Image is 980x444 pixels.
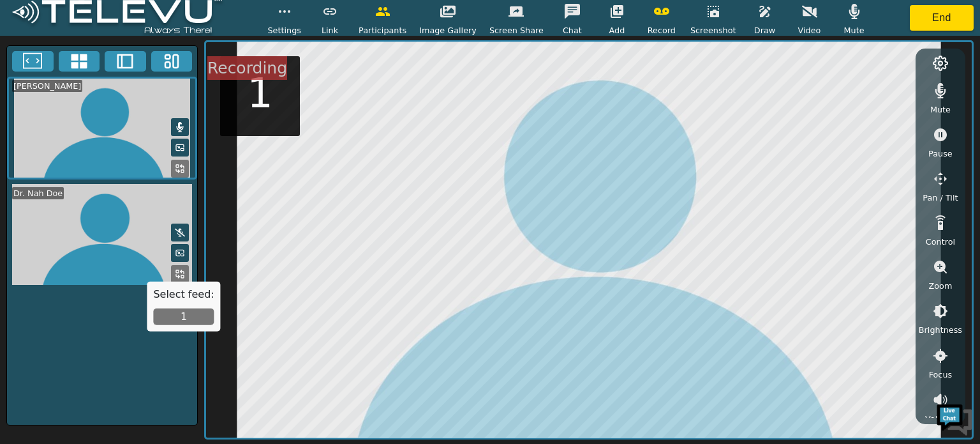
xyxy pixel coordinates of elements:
[171,118,189,136] button: Mute
[74,138,176,267] span: We're online!
[489,24,544,36] span: Screen Share
[12,80,82,92] div: [PERSON_NAME]
[563,24,582,36] span: Chat
[754,24,775,36] span: Draw
[151,51,193,72] button: Three Window Medium
[171,160,189,178] button: Replace Feed
[928,280,952,292] span: Zoom
[59,51,100,72] button: 4x4
[207,56,287,80] div: Recording
[22,59,54,91] img: d_736959983_company_1615157101543_736959983
[6,303,243,348] textarea: Type your message and hit 'Enter'
[910,5,974,31] button: End
[919,324,962,336] span: Brightness
[923,192,958,204] span: Pan / Tilt
[419,24,477,36] span: Image Gallery
[930,103,951,116] span: Mute
[153,309,214,325] button: 1
[322,24,338,36] span: Link
[12,51,54,72] button: Fullscreen
[929,369,953,381] span: Focus
[171,244,189,262] button: Picture in Picture
[105,51,146,72] button: Two Window Medium
[171,139,189,157] button: Picture in Picture
[267,24,301,36] span: Settings
[609,24,625,36] span: Add
[153,288,214,300] h5: Select feed:
[935,399,974,438] img: Chat Widget
[66,67,214,84] div: Chat with us now
[648,24,676,36] span: Record
[171,265,189,283] button: Replace Feed
[798,24,821,36] span: Video
[247,69,273,118] h5: 1
[928,148,953,160] span: Pause
[925,413,956,425] span: Volume
[359,24,406,36] span: Participants
[843,24,864,36] span: Mute
[209,6,240,37] div: Minimize live chat window
[171,224,189,241] button: Mute
[926,236,955,248] span: Control
[690,24,736,36] span: Screenshot
[12,187,64,199] div: Dr. Nah Doe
